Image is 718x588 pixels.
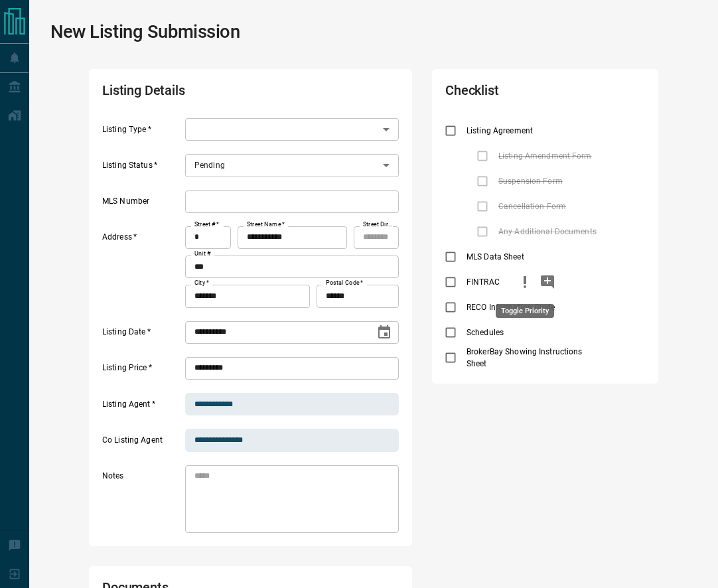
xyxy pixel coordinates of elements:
span: RECO Information Guide [463,301,558,313]
span: MLS Data Sheet [463,251,528,263]
label: Postal Code [326,279,363,287]
label: Listing Type [102,124,182,141]
label: Listing Status [102,160,182,177]
label: Street Direction [363,220,392,229]
button: add note [536,269,559,295]
span: Listing Agreement [463,125,536,137]
span: BrokerBay Showing Instructions Sheet [463,346,589,370]
button: priority [514,269,536,295]
div: Pending [185,154,399,177]
label: Notes [102,471,182,533]
span: FINTRAC [463,276,503,288]
label: Listing Agent [102,399,182,416]
label: Listing Price [102,362,182,380]
h1: New Listing Submission [50,21,240,42]
label: City [194,279,209,287]
h2: Listing Details [102,82,280,105]
span: Suspension Form [495,175,566,187]
label: Street # [194,220,219,229]
label: MLS Number [102,196,182,213]
label: Listing Date [102,327,182,344]
label: Co Listing Agent [102,435,182,452]
div: Toggle Priority [496,304,554,318]
span: Cancellation Form [495,200,569,212]
label: Street Name [247,220,285,229]
h2: Checklist [445,82,565,105]
label: Address [102,232,182,307]
label: Unit # [194,250,211,258]
span: Any Additional Documents [495,226,600,238]
span: Schedules [463,327,507,338]
button: Choose date, selected date is Sep 15, 2025 [371,319,397,346]
span: Listing Amendment Form [495,150,595,162]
